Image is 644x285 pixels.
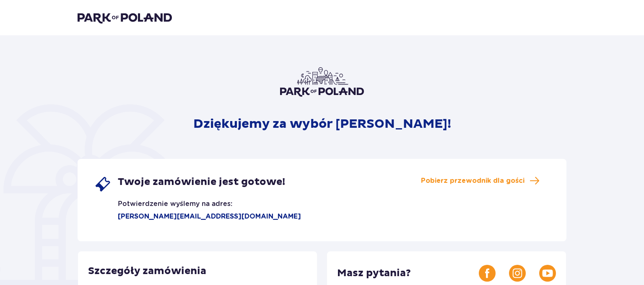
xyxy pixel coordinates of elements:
[94,212,301,221] p: [PERSON_NAME][EMAIL_ADDRESS][DOMAIN_NAME]
[539,265,556,282] img: Youtube
[337,267,479,280] p: Masz pytania?
[479,265,496,282] img: Facebook
[94,193,232,208] p: Potwierdzenie wyślemy na adres:
[94,176,111,193] img: single ticket icon
[118,176,285,188] span: Twoje zamówienie jest gotowe!
[88,265,206,277] p: Szczegóły zamówienia
[509,265,526,282] img: Instagram
[421,176,525,185] span: Pobierz przewodnik dla gości
[280,67,364,97] img: Park of Poland logo
[193,116,451,132] p: Dziękujemy za wybór [PERSON_NAME]!
[78,12,172,24] img: Park of Poland logo
[421,176,540,186] a: Pobierz przewodnik dla gości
